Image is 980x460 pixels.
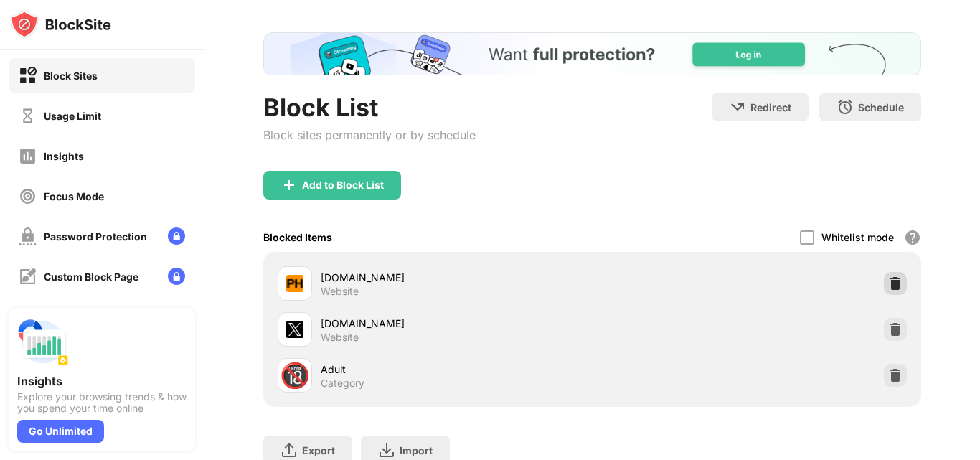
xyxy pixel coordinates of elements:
[263,32,921,75] iframe: Banner
[400,444,433,456] div: Import
[44,110,101,122] div: Usage Limit
[286,275,303,292] img: favicons
[321,362,593,377] div: Adult
[17,316,69,368] img: push-insights.svg
[263,93,476,122] div: Block List
[263,128,476,142] div: Block sites permanently or by schedule
[44,271,138,283] div: Custom Block Page
[302,179,384,191] div: Add to Block List
[19,268,37,286] img: customize-block-page-off.svg
[19,227,37,245] img: password-protection-off.svg
[750,101,791,113] div: Redirect
[302,444,335,456] div: Export
[858,101,904,113] div: Schedule
[19,187,37,205] img: focus-off.svg
[321,285,359,298] div: Website
[44,150,84,162] div: Insights
[321,331,359,344] div: Website
[19,67,37,85] img: block-on.svg
[44,70,98,82] div: Block Sites
[286,321,303,338] img: favicons
[19,107,37,125] img: time-usage-off.svg
[280,361,310,390] div: 🔞
[168,227,185,245] img: lock-menu.svg
[17,374,187,388] div: Insights
[17,420,104,443] div: Go Unlimited
[44,190,104,202] div: Focus Mode
[263,231,332,243] div: Blocked Items
[821,231,894,243] div: Whitelist mode
[19,147,37,165] img: insights-off.svg
[321,316,593,331] div: [DOMAIN_NAME]
[321,270,593,285] div: [DOMAIN_NAME]
[10,10,111,39] img: logo-blocksite.svg
[44,230,147,243] div: Password Protection
[168,268,185,285] img: lock-menu.svg
[17,391,187,414] div: Explore your browsing trends & how you spend your time online
[321,377,364,390] div: Category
